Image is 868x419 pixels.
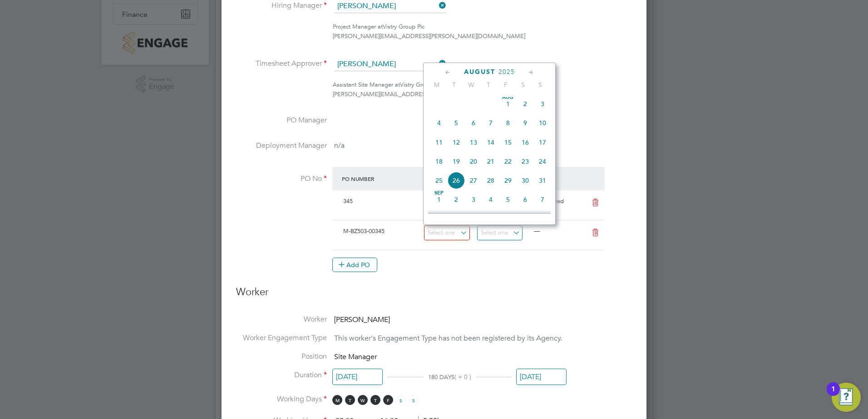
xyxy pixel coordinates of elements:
span: 14 [482,134,499,151]
span: M-BZ503-00345 [343,227,385,235]
label: PO No [236,174,327,184]
span: 16 [517,134,534,151]
span: 5 [499,191,517,208]
span: 24 [534,153,551,170]
span: 7 [534,191,551,208]
span: S [532,81,549,89]
input: Select one [516,369,567,385]
span: S [514,81,532,89]
span: Vistry Group Plc [400,81,442,88]
span: 20 [465,153,482,170]
input: Search for... [334,58,446,71]
label: Duration [236,370,327,380]
span: 8 [499,114,517,132]
span: [PERSON_NAME] [334,315,390,324]
span: 180 DAYS [428,373,454,381]
span: 4 [430,114,448,132]
span: 7 [482,114,499,132]
span: Sep [430,191,448,195]
span: W [463,81,480,89]
span: ( + 0 ) [454,373,471,381]
span: 1 [499,95,517,112]
span: Project Manager at [333,23,383,30]
label: Working Days [236,395,327,404]
span: F [383,395,393,405]
span: S [409,395,419,405]
span: 26 [448,172,465,189]
span: M [332,395,342,405]
span: 1 [430,191,448,208]
label: Worker [236,315,327,324]
label: Hiring Manager [236,1,327,10]
label: Timesheet Approver [236,59,327,68]
span: 2025 [498,68,515,76]
span: 28 [482,172,499,189]
div: Expiry [530,171,583,187]
span: 23 [517,153,534,170]
span: T [370,395,380,405]
span: Site Manager [334,352,377,361]
span: 21 [482,153,499,170]
span: Assistant Site Manager at [333,81,400,88]
span: 345 [343,197,353,205]
span: 6 [517,191,534,208]
span: August [464,68,495,76]
h3: Worker [236,286,632,306]
span: — [534,227,540,235]
span: 12 [448,134,465,151]
span: 18 [430,153,448,170]
span: 22 [499,153,517,170]
span: 5 [448,114,465,132]
span: 29 [499,172,517,189]
span: 6 [465,114,482,132]
button: Add PO [332,258,377,272]
span: 31 [534,172,551,189]
label: Worker Engagement Type [236,333,327,343]
div: [PERSON_NAME][EMAIL_ADDRESS][PERSON_NAME][DOMAIN_NAME] [333,32,632,41]
span: M [428,81,445,89]
span: 2 [448,191,465,208]
span: 30 [517,172,534,189]
label: Deployment Manager [236,141,327,151]
span: 15 [499,134,517,151]
span: 9 [517,114,534,132]
span: [PERSON_NAME][EMAIL_ADDRESS][PERSON_NAME][DOMAIN_NAME] [333,90,525,98]
span: 4 [482,191,499,208]
span: This worker's Engagement Type has not been registered by its Agency. [334,334,562,343]
span: Aug [499,95,517,100]
span: 10 [534,114,551,132]
span: Vistry Group Plc [383,23,424,30]
span: 3 [465,191,482,208]
span: S [396,395,406,405]
span: 27 [465,172,482,189]
span: F [497,81,514,89]
span: 19 [448,153,465,170]
span: T [445,81,463,89]
span: n/a [334,141,345,150]
span: 11 [430,134,448,151]
span: W [358,395,368,405]
span: 25 [430,172,448,189]
input: Select one [424,225,470,240]
span: 13 [465,134,482,151]
span: 17 [534,134,551,151]
input: Select one [332,369,383,385]
span: T [480,81,497,89]
div: PO Number [340,171,424,187]
input: Select one [477,225,523,240]
label: PO Manager [236,116,327,125]
span: 2 [517,95,534,112]
label: Position [236,352,327,361]
button: Open Resource Center, 1 new notification [832,383,861,412]
span: T [345,395,355,405]
span: 3 [534,95,551,112]
div: 1 [831,389,835,401]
